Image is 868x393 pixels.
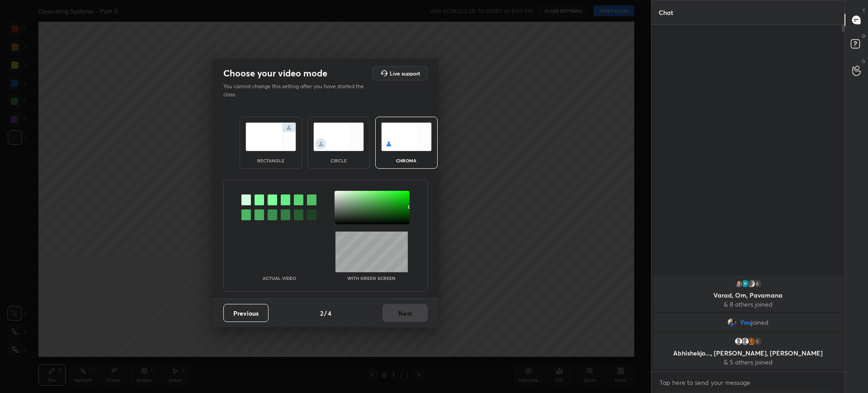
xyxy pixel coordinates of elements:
p: With green screen [347,276,396,280]
div: rectangle [253,158,289,163]
div: 5 [753,337,762,346]
p: Abhishekjo..., [PERSON_NAME], [PERSON_NAME] [659,350,837,357]
p: T [863,7,865,14]
div: circle [321,158,357,163]
p: & 8 others joined [659,301,837,308]
p: You cannot change this setting after you have started the class [223,82,370,99]
span: joined [751,319,769,326]
img: 3 [741,279,750,288]
h2: Choose your video mode [223,67,327,79]
img: 680d927eb94d4fbe9223f76ba6c85eda.jpg [747,279,756,288]
p: Chat [651,0,680,24]
img: a77cebb76dc84b03bc6ff962ad163ce9.jpg [747,337,756,346]
h4: / [324,308,327,318]
div: chroma [388,158,425,163]
h5: Live support [390,71,420,76]
h4: 2 [320,308,323,318]
p: Actual Video [263,276,296,280]
img: default.png [741,337,750,346]
img: normalScreenIcon.ae25ed63.svg [245,123,296,151]
p: Varad, Om, Pavamana [659,292,837,299]
p: G [862,58,865,65]
img: circleScreenIcon.acc0effb.svg [313,123,364,151]
div: grid [651,274,844,371]
button: Previous [223,304,269,322]
span: You [740,319,751,326]
img: 687005c0829143fea9909265324df1f4.png [727,318,736,327]
img: 3 [734,279,743,288]
div: 8 [753,279,762,288]
img: chromaScreenIcon.c19ab0a0.svg [381,123,432,151]
p: D [862,33,865,39]
p: & 5 others joined [659,359,837,366]
img: default.png [734,337,743,346]
h4: 4 [328,308,331,318]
